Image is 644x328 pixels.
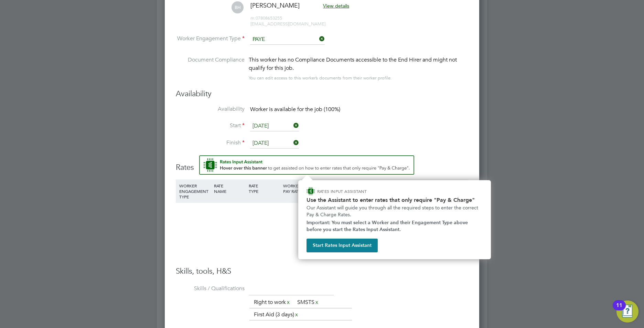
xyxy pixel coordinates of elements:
[176,56,245,81] label: Document Compliance
[178,179,212,203] div: WORKER ENGAGEMENT TYPE
[176,155,468,173] h3: Rates
[286,298,291,307] a: x
[176,139,245,146] label: Finish
[251,310,302,319] li: First Aid (3 days)
[250,121,299,131] input: Select one
[616,305,622,314] div: 11
[307,220,469,232] strong: Important: You must select a Worker and their Engagement Type above before you start the Rates In...
[307,187,315,195] img: ENGAGE Assistant Icon
[616,300,638,322] button: Open Resource Center, 11 new notifications
[176,35,245,42] label: Worker Engagement Type
[351,179,386,197] div: EMPLOYER COST
[176,285,245,292] label: Skills / Qualifications
[294,298,322,307] li: SMSTS
[250,15,256,21] span: m:
[250,21,325,27] span: [EMAIL_ADDRESS][DOMAIN_NAME]
[316,179,351,197] div: HOLIDAY PAY
[199,155,414,175] button: Rate Assistant
[183,215,461,222] div: No data found
[176,106,245,113] label: Availability
[307,205,483,218] p: Our Assistant will guide you through all the required steps to enter the correct Pay & Charge Rates.
[307,239,378,252] button: Start Rates Input Assistant
[250,34,325,45] input: Select one
[298,180,491,259] div: How to input Rates that only require Pay & Charge
[250,1,300,9] span: [PERSON_NAME]
[294,310,299,319] a: x
[323,3,349,9] span: View details
[250,106,340,113] span: Worker is available for the job (100%)
[249,56,468,72] div: This worker has no Compliance Documents accessible to the End Hirer and might not qualify for thi...
[420,179,443,203] div: AGENCY CHARGE RATE
[386,179,420,197] div: AGENCY MARKUP
[250,138,299,149] input: Select one
[307,197,483,203] h2: Use the Assistant to enter rates that only require "Pay & Charge"
[251,298,293,307] li: Right to work
[232,1,244,13] span: BH
[317,188,404,194] p: RATES INPUT ASSISTANT
[176,266,468,276] h3: Skills, tools, H&S
[314,298,319,307] a: x
[176,122,245,129] label: Start
[176,89,468,99] h3: Availability
[212,179,247,197] div: RATE NAME
[250,15,282,21] span: 07808653255
[247,179,282,197] div: RATE TYPE
[249,74,392,82] div: You can edit access to this worker’s documents from their worker profile.
[281,179,316,197] div: WORKER PAY RATE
